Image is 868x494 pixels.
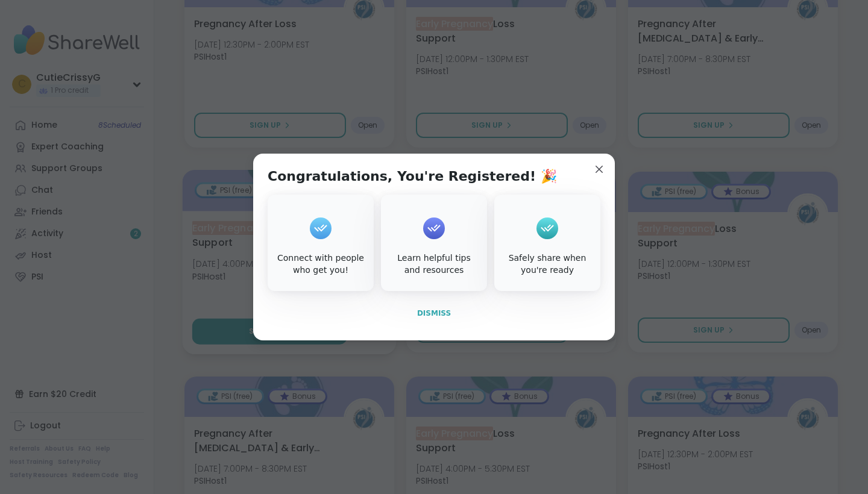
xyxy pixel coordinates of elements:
[270,252,371,276] div: Connect with people who get you!
[497,252,598,276] div: Safely share when you're ready
[417,309,451,317] span: Dismiss
[268,168,557,185] h1: Congratulations, You're Registered! 🎉
[383,252,485,276] div: Learn helpful tips and resources
[268,301,600,326] button: Dismiss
